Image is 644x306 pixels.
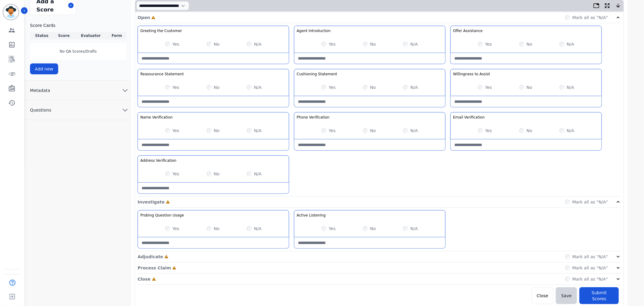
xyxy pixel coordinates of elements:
h3: Score Cards [30,22,126,28]
label: No [370,84,376,90]
svg: chevron down [122,106,129,114]
label: N/A [567,84,574,90]
label: N/A [567,41,574,47]
label: Yes [172,171,179,177]
button: Close [532,287,553,304]
p: Open [138,15,150,21]
label: N/A [410,128,418,134]
button: Questions chevron down [25,100,131,120]
label: N/A [254,226,262,232]
th: Score [54,32,75,39]
label: No [214,84,219,90]
label: N/A [254,171,262,177]
label: Yes [172,84,179,90]
label: No [214,128,219,134]
th: Status [30,32,53,39]
label: Yes [485,84,492,90]
label: N/A [567,128,574,134]
label: Yes [329,128,336,134]
span: Metadata [25,87,55,93]
label: No [214,171,219,177]
label: Yes [172,41,179,47]
label: Mark all as "N/A" [572,276,608,282]
label: No [214,41,219,47]
label: N/A [410,226,418,232]
div: No QA Scores/Drafts [30,43,126,60]
h3: Reassurance Statement [140,72,184,76]
h3: Probing Question Usage [140,213,184,218]
label: No [526,41,532,47]
h3: Willingness to Assist [453,72,490,76]
h3: Phone Verification [297,115,329,120]
h3: Greeting the Customer [140,28,182,33]
label: Mark all as "N/A" [572,265,608,271]
label: N/A [254,128,262,134]
button: Save [556,287,577,304]
img: Bordered avatar [4,5,18,19]
svg: chevron down [122,87,129,94]
button: Metadata chevron down [25,81,131,100]
p: Close [138,276,151,282]
label: Yes [172,226,179,232]
label: Yes [172,128,179,134]
h3: Address Verification [140,158,176,163]
p: Process Claim [138,265,171,271]
h3: Cushioning Statement [297,72,337,76]
label: Yes [329,84,336,90]
label: N/A [254,84,262,90]
label: N/A [410,41,418,47]
label: Yes [485,41,492,47]
label: No [370,41,376,47]
label: Mark all as "N/A" [572,199,608,205]
th: Evaluator [74,32,107,39]
p: Investigate [138,199,165,205]
button: Add new [30,63,58,74]
label: N/A [410,84,418,90]
label: Yes [329,41,336,47]
label: No [370,226,376,232]
h3: Agent Introduction [297,28,331,33]
label: N/A [254,41,262,47]
h3: Email Verification [453,115,485,120]
button: Submit Scores [579,287,619,304]
label: No [214,226,219,232]
p: Adjudicate [138,254,163,260]
label: No [526,128,532,134]
h3: Offer Assistance [453,28,483,33]
label: No [526,84,532,90]
label: Mark all as "N/A" [572,254,608,260]
span: Questions [25,107,56,113]
label: Yes [329,226,336,232]
h3: Name Verification [140,115,173,120]
th: Form [107,32,126,39]
label: No [370,128,376,134]
label: Mark all as "N/A" [572,15,608,21]
label: Yes [485,128,492,134]
h3: Active Listening [297,213,325,218]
